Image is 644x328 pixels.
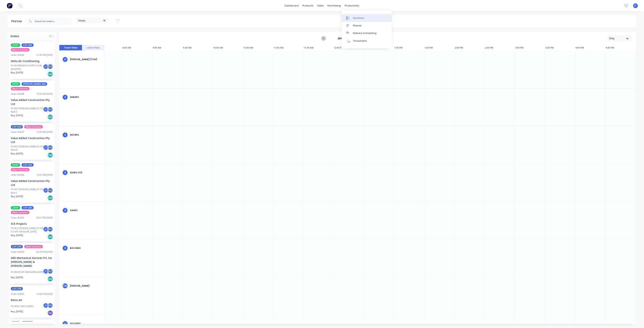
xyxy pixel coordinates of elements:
[43,303,49,308] div: jT
[122,45,153,51] div: 8:30 AM
[11,71,23,74] span: Req. [DATE]
[11,53,24,57] div: Order # 2699
[43,64,49,69] div: jT
[62,132,68,138] div: 0
[343,3,361,8] div: productivity
[11,92,24,96] div: Order # 2698
[22,43,34,47] span: LOT-265
[304,45,334,51] div: 11:30 AM
[11,287,23,290] span: LOT-258
[43,145,49,150] div: jT
[24,245,43,248] span: Main Contract
[11,179,53,187] div: Value Added Construction Pty Ltd
[322,36,326,41] button: Previous page
[62,245,68,251] div: B
[47,310,53,316] div: PU
[11,87,29,90] span: Main Contract
[10,34,19,38] span: Orders
[70,246,101,250] div: Big Hino
[11,292,24,296] div: Order # 2693
[36,292,53,296] div: 12:56 PM [DATE]
[153,45,183,51] div: 9:00 AM
[11,168,29,171] span: Main Contract
[36,130,53,134] div: 10:49 AM [DATE]
[283,3,301,8] a: dashboard
[47,234,53,240] div: Del
[43,188,49,193] div: jT
[36,173,53,177] div: 10:47 AM [DATE]
[11,98,53,106] div: Value Added Construction Pty Ltd
[353,16,364,20] div: Workflow
[11,222,53,226] div: SCE Projects
[11,163,20,167] span: 50INT
[11,227,44,233] div: PO #L3 [PERSON_NAME] ST PAC 3.5 SITE MEASURE [DATE]
[11,250,24,254] div: Order # 2694
[43,226,49,232] div: jT
[576,45,606,51] div: 4:00 PM
[315,3,326,8] div: sales
[24,125,43,129] span: Main Contract
[338,37,345,40] strong: [DATE]
[11,276,23,279] span: Req. [DATE]
[36,53,53,57] div: 12:34 PM [DATE]
[425,45,455,51] div: 1:30 PM
[342,22,392,29] a: Planner
[11,188,44,195] div: PO #ST [PERSON_NAME]-01101 RUN C
[70,58,101,61] div: [PERSON_NAME] (You)
[22,163,34,167] span: LOT-262
[394,45,425,51] div: 1:00 PM
[11,245,23,248] span: LOT-259
[545,45,576,51] div: 3:30 PM
[11,310,23,313] span: Req. [DATE]
[11,305,34,308] div: PO #P.O-10412 [DATE]
[334,45,364,51] div: 12:00 PM
[59,45,82,51] button: Team View
[11,64,44,71] div: PO #CAMDNEN SPORTS CLUB SM [DATE]
[36,216,53,219] div: 02:57 PM [DATE]
[11,270,44,274] div: PO #ESR SITE MEASURES [DATE]
[70,284,101,288] div: [PERSON_NAME]
[11,43,20,47] span: 50INT
[11,59,53,63] div: Delta Air Conditioning
[82,45,105,51] button: Label View
[70,95,101,99] div: 005APS
[22,82,47,86] span: [PERSON_NAME]-264
[47,195,53,201] div: Del
[62,170,68,176] div: 0
[22,321,34,325] span: LOT-257
[70,209,101,212] div: 04APS
[11,82,20,86] span: 50INT
[342,37,392,45] a: Timesheets
[62,57,68,62] div: jT
[62,208,68,213] div: 0
[243,45,273,51] div: 10:30 AM
[43,107,49,112] div: jT
[342,14,392,22] a: Workflow
[635,4,637,7] span: JT
[11,136,53,144] div: Value Added Construction Pty Ltd
[11,195,23,198] span: Req. [DATE]
[301,3,315,8] div: products
[43,269,49,274] div: jT
[78,18,85,22] span: Views
[213,45,243,51] div: 10:00 AM
[11,19,24,24] div: Planner
[11,145,44,152] div: PO #ST [PERSON_NAME]-01101 RUN D
[7,3,12,8] img: Factory
[47,276,53,282] div: Del
[11,216,24,219] div: Order # 2695
[47,226,53,232] div: PO
[11,256,53,268] div: GRE Mechanical Services P/L t/a [PERSON_NAME] & [PERSON_NAME]
[353,24,362,27] div: Planner
[353,32,377,35] div: Delivery Scheduling
[342,29,392,37] a: Delivery Scheduling
[47,152,53,158] div: Del
[11,107,44,114] div: PO #ST [PERSON_NAME]-01101 RUN E
[11,48,29,52] span: Main Contract
[273,45,304,51] div: 11:00 AM
[11,234,23,237] span: Req. [DATE]
[11,152,23,155] span: Req. [DATE]
[35,18,72,25] input: Search for orders...
[515,45,545,51] div: 3:00 PM
[36,250,53,254] div: 02:20 PM [DATE]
